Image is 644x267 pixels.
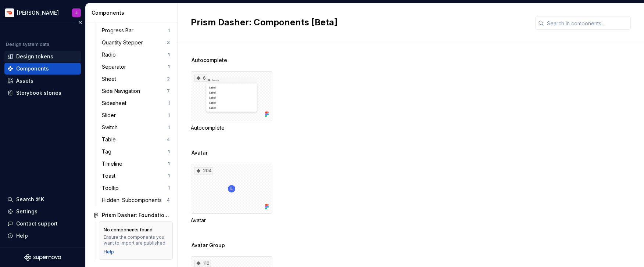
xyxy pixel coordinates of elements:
[99,61,173,73] a: Separator1
[104,227,153,233] div: No components found
[99,122,173,133] a: Switch1
[102,100,129,107] div: Sidesheet
[99,73,173,85] a: Sheet2
[168,125,170,130] div: 1
[168,161,170,167] div: 1
[17,9,59,17] div: [PERSON_NAME]
[168,28,170,33] div: 1
[4,75,81,87] a: Assets
[191,71,272,131] div: 6Autocomplete
[102,212,170,219] div: Prism Dasher: Foundations
[16,89,61,97] div: Storybook stories
[102,87,143,95] div: Side Navigation
[16,65,49,72] div: Components
[192,149,208,156] span: Avatar
[102,124,121,131] div: Switch
[102,27,136,34] div: Progress Bar
[102,148,114,155] div: Tag
[16,208,37,215] div: Settings
[99,134,173,145] a: Table4
[167,137,170,142] div: 4
[168,149,170,155] div: 1
[99,85,173,97] a: Side Navigation7
[104,249,114,255] a: Help
[99,170,173,182] a: Toast1
[194,167,213,174] div: 204
[168,112,170,118] div: 1
[194,75,207,82] div: 6
[4,194,81,205] button: Search ⌘K
[192,242,225,249] span: Avatar Group
[544,17,631,30] input: Search in components...
[102,51,119,58] div: Radio
[24,254,61,261] svg: Supernova Logo
[75,10,78,16] div: J
[168,173,170,179] div: 1
[192,57,227,64] span: Autocomplete
[16,196,44,203] div: Search ⌘K
[102,39,146,46] div: Quantity Stepper
[167,197,170,203] div: 4
[102,196,165,204] div: Hidden: Subcomponents
[99,49,173,61] a: Radio1
[102,75,119,83] div: Sheet
[4,206,81,217] a: Settings
[194,260,211,267] div: 110
[168,185,170,191] div: 1
[102,160,125,167] div: Timeline
[191,124,272,131] div: Autocomplete
[102,63,129,71] div: Separator
[168,64,170,70] div: 1
[16,77,33,84] div: Assets
[16,220,58,227] div: Contact support
[104,234,168,246] div: Ensure the components you want to import are published.
[99,97,173,109] a: Sidesheet1
[102,112,119,119] div: Slider
[99,146,173,158] a: Tag1
[4,63,81,75] a: Components
[1,5,84,21] button: [PERSON_NAME]J
[16,53,53,60] div: Design tokens
[90,209,173,221] a: Prism Dasher: Foundations
[191,217,272,224] div: Avatar
[75,17,85,28] button: Collapse sidebar
[102,172,118,180] div: Toast
[167,76,170,82] div: 2
[4,218,81,230] button: Contact support
[4,230,81,242] button: Help
[168,100,170,106] div: 1
[167,40,170,46] div: 3
[99,37,173,48] a: Quantity Stepper3
[99,158,173,170] a: Timeline1
[168,52,170,58] div: 1
[16,232,28,239] div: Help
[167,88,170,94] div: 7
[102,136,119,143] div: Table
[99,25,173,36] a: Progress Bar1
[4,51,81,62] a: Design tokens
[4,87,81,99] a: Storybook stories
[92,9,174,17] div: Components
[102,184,122,192] div: Tooltip
[191,164,272,224] div: 204Avatar
[6,42,49,47] div: Design system data
[99,194,173,206] a: Hidden: Subcomponents4
[191,17,526,28] h2: Prism Dasher: Components [Beta]
[5,8,14,17] img: bd52d190-91a7-4889-9e90-eccda45865b1.png
[99,182,173,194] a: Tooltip1
[99,109,173,121] a: Slider1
